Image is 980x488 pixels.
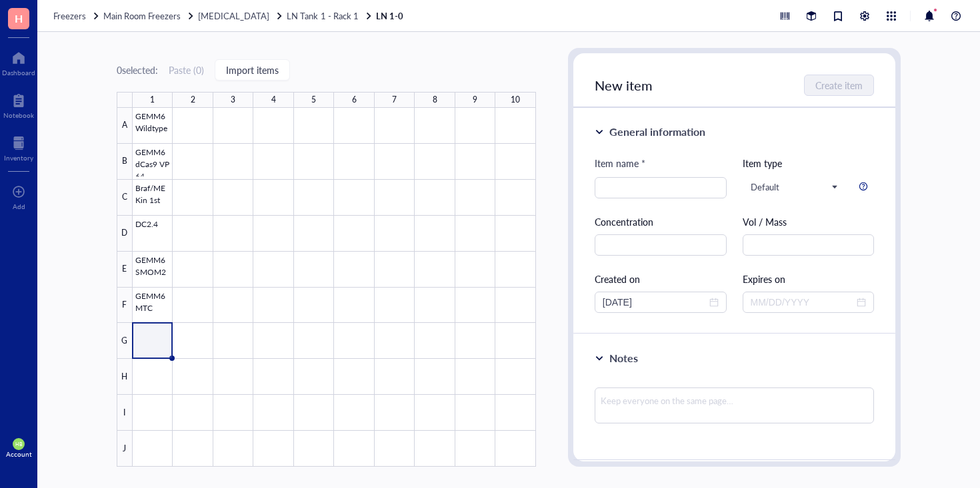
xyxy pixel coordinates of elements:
div: Inventory [4,154,33,162]
div: General information [609,124,705,140]
div: 4 [271,92,276,108]
button: Paste (0) [169,59,204,81]
div: H [117,359,133,395]
a: Inventory [4,132,33,162]
div: Account [6,450,32,458]
a: [MEDICAL_DATA]LN Tank 1 - Rack 1 [198,10,373,22]
div: 2 [191,92,195,108]
div: 8 [433,92,437,108]
span: LN Tank 1 - Rack 1 [287,9,358,22]
span: HB [15,441,22,447]
span: Main Room Freezers [103,9,181,22]
div: Expires on [743,272,875,286]
span: Freezers [53,9,86,22]
div: E [117,252,133,288]
div: 3 [231,92,235,108]
div: F [117,288,133,324]
span: H [15,10,23,27]
div: 6 [352,92,357,108]
div: 7 [392,92,397,108]
span: [MEDICAL_DATA] [198,9,269,22]
div: Created on [595,272,727,286]
button: Import items [215,59,290,81]
span: Default [751,181,837,193]
div: D [117,216,133,252]
input: MM/DD/YYYY [603,295,707,310]
div: A [117,108,133,144]
div: J [117,431,133,467]
span: New item [595,76,653,95]
a: Freezers [53,10,101,22]
a: Notebook [3,90,34,119]
div: Notebook [3,111,34,119]
div: 5 [311,92,316,108]
div: B [117,144,133,180]
div: 0 selected: [117,63,158,77]
div: Concentration [595,214,727,229]
div: Vol / Mass [743,214,875,229]
div: 9 [473,92,477,108]
div: G [117,323,133,359]
div: Notes [609,350,638,366]
div: Add [13,202,25,210]
div: Item type [743,156,875,170]
div: 10 [511,92,520,108]
div: Item name [595,156,645,170]
div: 1 [150,92,155,108]
div: C [117,180,133,216]
span: Import items [226,65,279,75]
input: MM/DD/YYYY [751,295,855,310]
a: LN 1-0 [376,10,406,22]
div: I [117,395,133,431]
a: Main Room Freezers [103,10,195,22]
a: Dashboard [2,47,35,77]
button: Create item [804,75,874,96]
div: Dashboard [2,69,35,77]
